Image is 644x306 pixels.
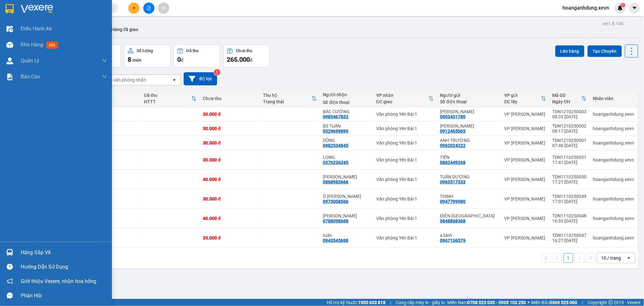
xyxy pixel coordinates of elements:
[323,129,349,134] div: 0329699899
[21,262,107,272] div: Hướng dẫn sử dụng
[128,56,131,63] span: 8
[7,293,13,299] span: message
[553,174,587,179] div: TDN1110250050
[376,216,433,221] div: Văn phòng Yên Bái 1
[440,174,498,179] div: TUẤN DƯƠNG
[5,4,14,14] img: logo-vxr
[553,194,587,199] div: TDN1110250049
[376,235,433,240] div: Văn phòng Yên Bái 1
[376,126,433,131] div: Văn phòng Yên Bái 1
[181,58,183,63] span: đ
[141,90,200,107] th: Toggle SortBy
[323,199,349,204] div: 0973008566
[158,3,169,14] button: aim
[323,155,370,160] div: LONG
[132,58,141,63] span: món
[323,238,349,243] div: 0943545698
[550,300,577,305] strong: 0369 525 060
[553,123,587,129] div: TDN1210250002
[396,299,446,306] span: Cung cấp máy in - giấy in:
[440,138,498,143] div: ANH TRƯỜNG
[376,99,428,104] div: ĐC giao
[558,4,615,12] span: hoanganhdung.xevn
[137,49,153,53] div: Số lượng
[203,96,257,101] div: Chưa thu
[102,77,146,83] div: Chọn văn phòng nhận
[528,301,530,304] span: ⚪️
[564,253,573,263] button: 1
[21,248,107,257] div: Hàng sắp về
[601,255,621,261] div: 10 / trang
[602,20,624,27] div: ver 1.8.146
[177,56,181,63] span: 0
[203,196,257,201] div: 30.000 đ
[505,112,546,117] div: VP [PERSON_NAME]
[505,235,546,240] div: VP [PERSON_NAME]
[323,174,370,179] div: LÊ CÔNG
[6,249,13,256] img: warehouse-icon
[6,74,13,80] img: solution-icon
[187,49,198,53] div: Đã thu
[106,22,143,37] button: Hàng đã giao
[505,177,546,182] div: VP [PERSON_NAME]
[203,140,257,145] div: 30.000 đ
[549,90,590,107] th: Toggle SortBy
[593,196,634,201] div: hoanganhdung.xevn
[88,235,138,240] div: PHỤ TÙNG
[376,177,433,182] div: Văn phòng Yên Bái 1
[505,93,541,98] div: VP gửi
[323,179,349,184] div: 0868983666
[323,92,370,97] div: Người nhận
[102,58,107,63] span: down
[505,99,541,104] div: ĐC lấy
[553,109,587,114] div: TDN1210250003
[440,218,466,224] div: 0848868368
[323,100,370,105] div: Số điện thoại
[593,112,634,117] div: hoanganhdung.xevn
[263,93,312,98] div: Thu hộ
[593,216,634,221] div: hoanganhdung.xevn
[376,140,433,145] div: Văn phòng Yên Bái 1
[132,6,136,10] span: plus
[7,264,13,270] span: question-circle
[440,155,498,160] div: TIẾN
[323,114,349,119] div: 0985467832
[553,238,587,243] div: 16:27 [DATE]
[260,90,320,107] th: Toggle SortBy
[88,216,138,221] div: PHỤ TÙNG
[553,213,587,218] div: TDN1110250048
[505,216,546,221] div: VP [PERSON_NAME]
[468,300,526,305] strong: 0708 023 035 - 0935 103 250
[440,123,498,129] div: QUANG ANH
[505,140,546,145] div: VP [PERSON_NAME]
[6,58,13,64] img: warehouse-icon
[88,99,138,104] div: Ghi chú
[553,129,587,134] div: 08:17 [DATE]
[88,126,138,131] div: RĂNG
[593,157,634,162] div: hoanganhdung.xevn
[102,74,107,79] span: down
[440,194,498,199] div: THỊNH
[553,99,582,104] div: Ngày ĐH
[440,114,466,119] div: 0903431780
[88,112,138,117] div: PHỤ TÙNG
[617,5,623,11] img: icon-new-feature
[203,177,257,182] div: 40.000 đ
[440,213,498,218] div: ĐIỆN LẠNH HÀ NỘI
[440,99,498,104] div: Số điện thoại
[501,90,549,107] th: Toggle SortBy
[358,300,386,305] strong: 1900 633 818
[88,157,138,162] div: MÀN HÌNH
[440,160,466,165] div: 0862449268
[21,25,52,33] span: Điều hành xe
[440,233,498,238] div: a bình
[553,114,587,119] div: 08:33 [DATE]
[21,73,40,81] span: Báo cáo
[143,3,155,14] button: file-add
[174,44,220,67] button: Đã thu0đ
[440,129,466,134] div: 0912465065
[124,44,171,67] button: Số lượng8món
[626,255,632,261] svg: open
[376,93,428,98] div: VP nhận
[553,233,587,238] div: TDN1110250047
